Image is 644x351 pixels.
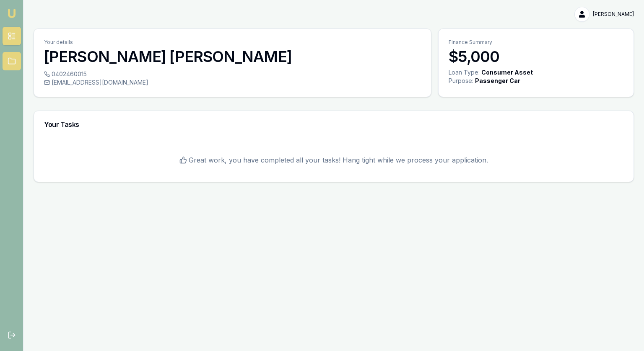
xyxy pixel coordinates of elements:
span: [PERSON_NAME] [593,11,634,18]
div: Loan Type: [449,68,480,77]
p: Finance Summary [449,39,623,46]
span: [EMAIL_ADDRESS][DOMAIN_NAME] [52,78,148,87]
div: Passenger Car [475,77,520,85]
p: Your details [44,39,421,46]
h3: Your Tasks [44,121,623,128]
h3: $5,000 [449,48,623,65]
img: emu-icon-u.png [7,8,17,18]
div: Consumer Asset [481,68,533,77]
h3: [PERSON_NAME] [PERSON_NAME] [44,48,421,65]
div: Purpose: [449,77,473,85]
span: Great work, you have completed all your tasks! Hang tight while we process your application. [189,155,488,165]
span: 0402460015 [52,70,87,78]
